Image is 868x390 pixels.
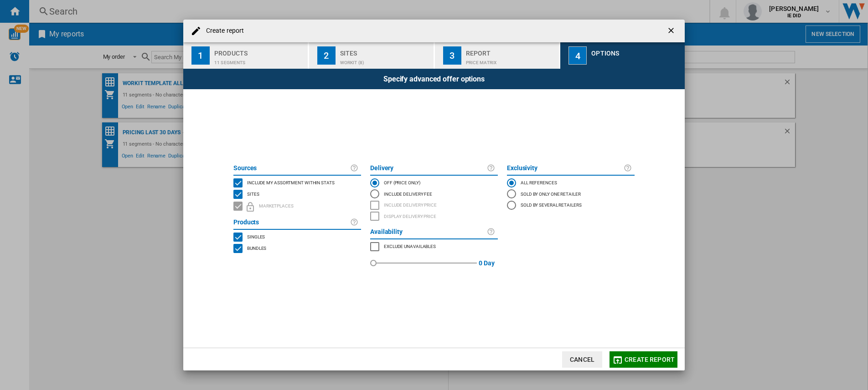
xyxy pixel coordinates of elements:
div: 1 [191,46,210,65]
label: Exclusivity [507,163,624,174]
md-checkbox: SHOW DELIVERY PRICE [370,211,498,222]
div: Price Matrix [466,56,556,65]
label: Sources [233,163,350,174]
button: Cancel [562,351,602,368]
div: Specify advanced offer options [183,69,685,89]
label: Availability [370,227,487,238]
label: Products [233,217,350,228]
md-checkbox: INCLUDE MY SITE [233,177,361,189]
span: Create report [625,356,675,363]
md-radio-button: Include Delivery Fee [370,188,498,199]
span: Bundles [247,244,266,251]
md-slider: red [373,252,477,274]
span: Marketplaces [259,202,294,208]
div: Options [591,46,681,56]
button: 4 Options [560,42,685,69]
div: 2 [317,46,336,65]
md-checkbox: BUNDLES [233,243,361,254]
label: Delivery [370,163,487,174]
md-radio-button: All references [507,177,635,188]
button: 3 Report Price Matrix [435,42,560,69]
div: 3 [443,46,461,65]
span: Include delivery price [384,201,437,208]
md-checkbox: SINGLE [233,232,361,243]
button: getI18NText('BUTTONS.CLOSE_DIALOG') [663,22,681,40]
md-radio-button: Sold by several retailers [507,200,635,211]
h4: Create report [201,26,244,35]
span: Exclude unavailables [384,243,436,249]
button: Create report [610,351,677,368]
div: Workit (8) [340,56,430,65]
span: Sites [247,190,259,197]
div: Report [466,46,556,56]
span: Singles [247,233,265,239]
label: 0 Day [479,252,495,274]
span: Include my assortment within stats [247,179,335,185]
div: Products [214,46,304,56]
md-checkbox: MARKETPLACES [370,241,498,253]
md-checkbox: SITES [233,188,361,200]
ng-md-icon: getI18NText('BUTTONS.CLOSE_DIALOG') [666,26,677,37]
div: Sites [340,46,430,56]
span: Display delivery price [384,213,436,219]
div: 4 [568,46,587,65]
md-radio-button: OFF (price only) [370,177,498,188]
md-checkbox: MARKETPLACES [233,200,361,213]
button: 1 Products 11 segments [183,42,309,69]
md-checkbox: INCLUDE DELIVERY PRICE [370,200,498,211]
button: 2 Sites Workit (8) [309,42,434,69]
md-radio-button: Sold by only one retailer [507,188,635,199]
div: 11 segments [214,56,304,65]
